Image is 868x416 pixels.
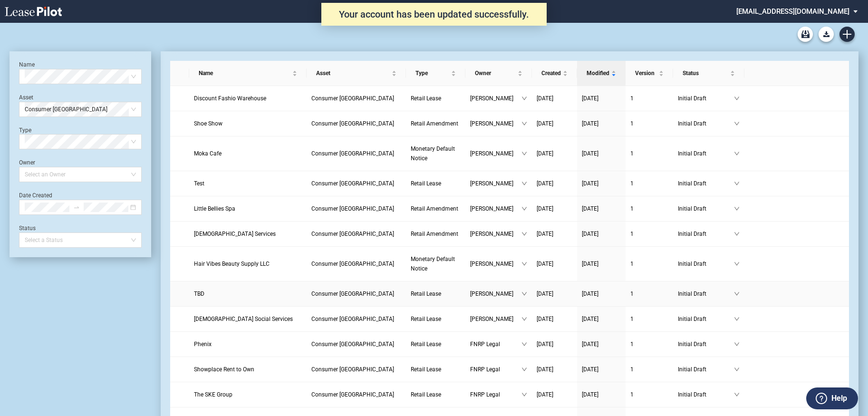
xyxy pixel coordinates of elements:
div: Your account has been updated successfully. [321,3,547,26]
a: [DATE] [582,289,621,299]
span: Catholic Services [194,231,276,237]
span: Initial Draft [678,339,734,349]
span: 1 [630,290,634,297]
span: [DATE] [582,316,598,322]
a: 1 [630,204,668,213]
span: TBD [194,290,204,297]
label: Asset [19,94,33,101]
span: Monetary Default Notice [411,145,455,162]
th: Modified [577,61,626,86]
a: [DATE] [582,119,621,128]
span: swap-right [73,204,80,211]
a: [DATE] [537,229,572,239]
span: Consumer Square West [311,231,394,237]
a: 1 [630,179,668,188]
a: Retail Lease [411,289,461,299]
span: [DATE] [537,205,553,212]
a: TBD [194,289,302,299]
span: Moka Cafe [194,150,222,157]
span: [PERSON_NAME] [470,259,521,269]
span: down [521,151,527,156]
span: [DATE] [537,95,553,102]
span: Initial Draft [678,314,734,324]
span: 1 [630,316,634,322]
span: [DATE] [537,366,553,373]
a: [DATE] [582,229,621,239]
span: Retail Amendment [411,231,458,237]
a: [DATE] [537,204,572,213]
span: [DATE] [537,150,553,157]
a: Retail Amendment [411,229,461,239]
span: Monetary Default Notice [411,256,455,272]
span: FNRP Legal [470,390,521,399]
a: Retail Lease [411,365,461,374]
span: [PERSON_NAME] [470,204,521,213]
span: [DATE] [537,341,553,348]
span: Retail Lease [411,290,441,297]
span: Initial Draft [678,229,734,239]
label: Date Created [19,192,52,199]
span: Consumer Square West [311,95,394,102]
a: 1 [630,289,668,299]
md-menu: Download Blank Form List [816,27,837,42]
a: [DATE] [537,259,572,269]
span: Consumer Square West [311,205,394,212]
a: [DATE] [537,289,572,299]
span: Initial Draft [678,259,734,269]
span: [DATE] [582,391,598,398]
span: down [734,341,740,347]
span: Consumer Square West [25,102,136,116]
span: down [521,367,527,372]
span: [PERSON_NAME] [470,149,521,158]
a: Retail Lease [411,94,461,103]
span: Initial Draft [678,289,734,299]
span: Initial Draft [678,390,734,399]
th: Status [673,61,744,86]
span: Phenix [194,341,212,348]
a: [DATE] [582,314,621,324]
a: Hair Vibes Beauty Supply LLC [194,259,302,269]
span: [DATE] [537,231,553,237]
span: [DATE] [537,120,553,127]
th: Created [532,61,577,86]
span: down [521,261,527,267]
span: Retail Lease [411,341,441,348]
span: Consumer Square West [311,341,394,348]
span: 1 [630,150,634,157]
span: down [734,231,740,237]
span: Retail Lease [411,366,441,373]
span: 1 [630,261,634,267]
span: [PERSON_NAME] [470,94,521,103]
span: Consumer Square West [311,290,394,297]
label: Owner [19,159,35,166]
a: Consumer [GEOGRAPHIC_DATA] [311,314,401,324]
a: Create new document [839,27,855,42]
span: Discount Fashio Warehouse [194,95,266,102]
span: 1 [630,231,634,237]
a: Retail Lease [411,390,461,399]
th: Name [189,61,307,86]
span: Consumer Square West [311,391,394,398]
span: down [734,367,740,372]
a: [DATE] [537,94,572,103]
span: Retail Amendment [411,120,458,127]
button: Download Blank Form [819,27,834,42]
span: [DATE] [582,95,598,102]
a: [DEMOGRAPHIC_DATA] Services [194,229,302,239]
span: Initial Draft [678,119,734,128]
a: [DATE] [582,94,621,103]
span: Retail Lease [411,316,441,322]
a: Little Bellies Spa [194,204,302,213]
span: down [521,231,527,237]
span: [DATE] [582,231,598,237]
a: [DATE] [537,314,572,324]
span: down [734,96,740,101]
a: Consumer [GEOGRAPHIC_DATA] [311,204,401,213]
span: Type [415,68,449,78]
a: [DATE] [537,339,572,349]
a: Moka Cafe [194,149,302,158]
span: 1 [630,180,634,187]
span: Name [199,68,290,78]
span: Version [635,68,657,78]
span: down [734,151,740,156]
